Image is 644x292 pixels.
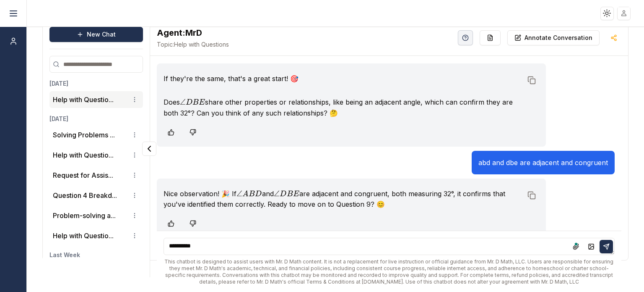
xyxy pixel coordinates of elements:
[478,158,608,168] p: abd and dbe are adjacent and congruent
[164,189,523,209] p: Nice observation! 🎉 If and are adjacent and congruent, both measuring 32°, it confirms that you'v...
[186,99,192,106] span: D
[242,190,249,198] span: A
[130,190,140,200] button: Conversation options
[49,251,143,259] h3: Last Week
[287,190,299,198] span: BE
[53,150,114,160] button: Help with Questio...
[480,30,501,45] button: Re-Fill Questions
[618,7,630,19] img: placeholder-user.jpg
[49,79,143,88] h3: [DATE]
[236,189,242,198] span: ∠
[157,40,229,49] span: Help with Questions
[49,27,143,42] button: New Chat
[130,231,140,241] button: Conversation options
[53,210,116,221] button: Problem-solving a...
[49,115,143,123] h3: [DATE]
[164,74,523,84] p: If they're the same, that's a great start! 🎯
[157,27,229,39] h2: MrD
[130,170,140,180] button: Conversation options
[180,97,186,107] span: ∠
[280,190,286,198] span: D
[458,30,473,45] button: Help Videos
[130,210,140,221] button: Conversation options
[53,130,115,140] button: Solving Problems ...
[255,190,262,198] span: D
[53,95,114,105] button: Help with Questio...
[507,30,600,45] button: Annotate Conversation
[130,130,140,140] button: Conversation options
[164,97,523,118] p: Does share other properties or relationships, like being an adjacent angle, which can confirm the...
[164,258,615,285] div: This chatbot is designed to assist users with Mr. D Math content. It is not a replacement for liv...
[192,99,205,106] span: BE
[53,190,117,200] button: Question 4 Breakd...
[130,95,140,105] button: Conversation options
[525,34,592,42] p: Annotate Conversation
[130,150,140,160] button: Conversation options
[274,189,280,198] span: ∠
[53,231,114,241] button: Help with Questio...
[249,190,255,198] span: B
[53,170,113,180] button: Request for Assis...
[164,238,615,255] textarea: To enrich screen reader interactions, please activate Accessibility in Grammarly extension settings
[142,142,156,156] button: Collapse panel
